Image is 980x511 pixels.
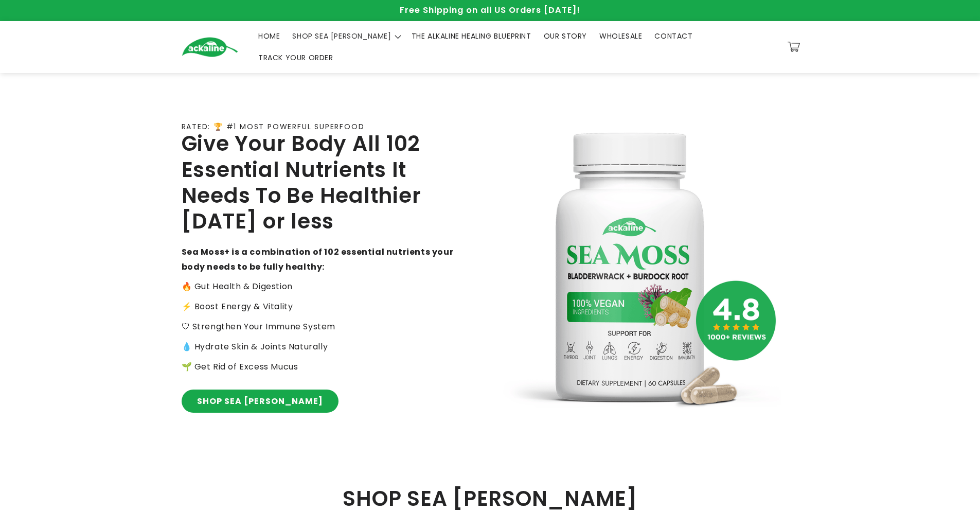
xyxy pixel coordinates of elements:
[252,25,286,47] a: HOME
[405,25,538,47] a: THE ALKALINE HEALING BLUEPRINT
[182,390,338,413] a: SHOP SEA [PERSON_NAME]
[182,279,454,294] p: 🔥 Gut Health & Digestion
[599,31,642,41] span: WHOLESALE
[538,25,593,47] a: OUR STORY
[258,53,333,62] span: TRACK YOUR ORDER
[412,31,531,41] span: THE ALKALINE HEALING BLUEPRINT
[654,31,692,41] span: CONTACT
[400,4,580,16] span: Free Shipping on all US Orders [DATE]!
[593,25,648,47] a: WHOLESALE
[182,360,454,375] p: 🌱 Get Rid of Excess Mucus
[252,47,340,68] a: TRACK YOUR ORDER
[258,31,280,41] span: HOME
[292,31,391,41] span: SHOP SEA [PERSON_NAME]
[182,37,238,57] img: Ackaline
[182,246,454,273] strong: Sea Moss+ is a combination of 102 essential nutrients your body needs to be fully healthy:
[286,25,405,47] summary: SHOP SEA [PERSON_NAME]
[182,131,454,235] h2: Give Your Body All 102 Essential Nutrients It Needs To Be Healthier [DATE] or less
[544,31,587,41] span: OUR STORY
[648,25,699,47] a: CONTACT
[182,299,454,314] p: ⚡️ Boost Energy & Vitality
[182,320,454,334] p: 🛡 Strengthen Your Immune System
[182,340,454,355] p: 💧 Hydrate Skin & Joints Naturally
[182,122,365,131] p: RATED: 🏆 #1 MOST POWERFUL SUPERFOOD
